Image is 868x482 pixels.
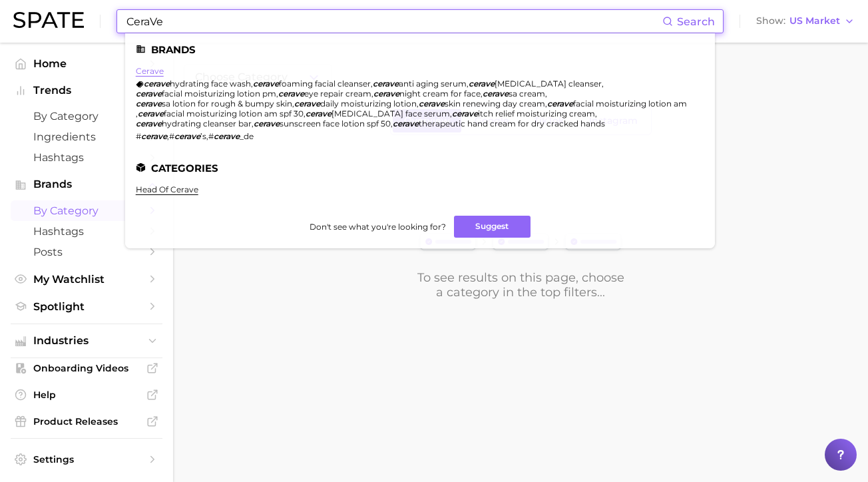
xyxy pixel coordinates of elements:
[419,99,445,109] em: cerave
[214,131,240,141] em: cerave
[478,109,595,119] span: itch relief moisturizing cream
[677,15,715,28] span: Search
[164,109,304,119] span: facial moisturizing lotion am spf 30
[33,273,140,286] span: My Watchlist
[399,79,467,89] span: anti aging serum
[280,119,391,128] span: sunscreen face lotion spf 50
[452,109,478,119] em: cerave
[469,79,495,89] em: cerave
[509,89,545,99] span: sa cream
[279,79,371,89] span: foaming facial cleanser
[495,79,602,89] span: [MEDICAL_DATA] cleanser
[33,130,140,143] span: Ingredients
[136,44,704,55] li: Brands
[373,89,399,99] em: cerave
[136,66,164,76] a: cerave
[310,222,446,232] span: Don't see what you're looking for?
[33,85,140,97] span: Trends
[162,119,252,128] span: hydrating cleanser bar
[136,99,162,109] em: cerave
[11,411,162,431] a: Product Releases
[11,358,162,378] a: Onboarding Videos
[136,79,688,128] div: , , , , , , , , , , , , , , , , ,
[573,99,687,109] span: facial moisturizing lotion am
[240,131,254,141] span: _de
[33,57,140,70] span: Home
[33,335,140,347] span: Industries
[11,53,162,74] a: Home
[136,119,162,128] em: cerave
[393,119,419,128] em: cerave
[445,99,545,109] span: skin renewing day cream
[11,296,162,317] a: Spotlight
[33,204,140,217] span: by Category
[141,131,167,141] em: cerave
[138,109,164,119] em: cerave
[304,89,371,99] span: eye repair cream
[174,131,200,141] em: cerave
[11,81,162,101] button: Trends
[547,99,573,109] em: cerave
[136,184,198,194] a: head of cerave
[33,362,140,374] span: Onboarding Videos
[11,385,162,405] a: Help
[33,225,140,238] span: Hashtags
[11,242,162,262] a: Posts
[306,109,331,119] em: cerave
[756,17,785,25] span: Show
[33,415,140,427] span: Product Releases
[136,162,704,174] li: Categories
[253,79,279,89] em: cerave
[11,449,162,469] a: Settings
[125,10,662,33] input: Search here for a brand, industry, or ingredient
[136,89,162,99] em: cerave
[11,331,162,351] button: Industries
[11,147,162,168] a: Hashtags
[11,126,162,147] a: Ingredients
[278,89,304,99] em: cerave
[33,178,140,190] span: Brands
[136,131,141,141] span: #
[33,110,140,122] span: by Category
[419,119,605,128] span: therapeutic hand cream for dry cracked hands
[11,174,162,194] button: Brands
[33,389,140,401] span: Help
[11,106,162,126] a: by Category
[33,151,140,164] span: Hashtags
[144,79,170,89] em: cerave
[399,89,481,99] span: night cream for face
[13,12,84,28] img: SPATE
[416,270,625,300] div: To see results on this page, choose a category in the top filters...
[136,131,688,141] div: , ,
[11,200,162,221] a: by Category
[753,13,858,30] button: ShowUS Market
[170,79,251,89] span: hydrating face wash
[454,216,531,238] button: Suggest
[331,109,450,119] span: [MEDICAL_DATA] face serum
[169,131,174,141] span: #
[208,131,214,141] span: #
[11,269,162,290] a: My Watchlist
[162,99,292,109] span: sa lotion for rough & bumpy skin
[162,89,276,99] span: facial moisturizing lotion pm
[789,17,840,25] span: US Market
[33,246,140,258] span: Posts
[33,453,140,465] span: Settings
[254,119,280,128] em: cerave
[320,99,417,109] span: daily moisturizing lotion
[373,79,399,89] em: cerave
[33,300,140,313] span: Spotlight
[11,221,162,242] a: Hashtags
[200,131,206,141] span: ’s
[483,89,509,99] em: cerave
[294,99,320,109] em: cerave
